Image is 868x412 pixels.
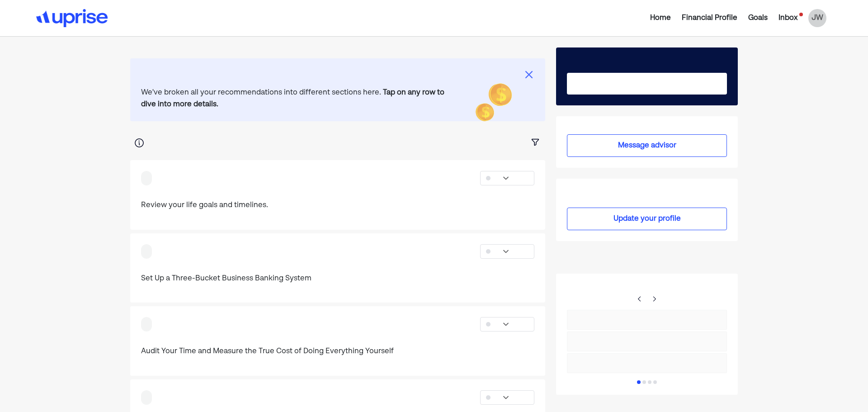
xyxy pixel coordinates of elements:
[808,9,826,27] div: JW
[141,273,311,285] p: Set Up a Three-Bucket Business Banking System
[682,13,737,24] div: Financial Profile
[778,13,797,24] div: Inbox
[567,134,727,157] button: Message advisor
[748,13,768,24] div: Goals
[651,295,658,303] img: right-arrow
[141,87,456,110] div: We've broken all your recommendations into different sections here.
[650,13,671,24] div: Home
[636,295,643,303] img: right-arrow
[141,346,394,358] p: Audit Your Time and Measure the True Cost of Doing Everything Yourself
[567,208,727,230] button: Update your profile
[141,89,444,108] b: Tap on any row to dive into more details.
[141,200,268,212] p: Review your life goals and timelines.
